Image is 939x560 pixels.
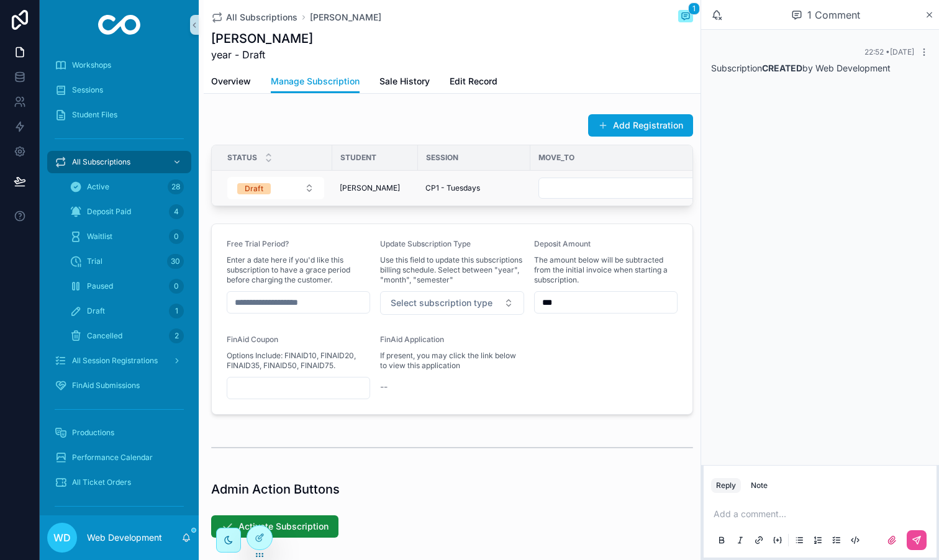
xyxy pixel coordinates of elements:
div: 28 [168,179,184,194]
span: Cancelled [87,331,122,341]
span: Draft [87,306,105,316]
span: Waitlist [87,232,112,242]
button: Select Button [227,177,324,199]
a: [PERSON_NAME] [310,11,381,24]
span: CP1 - Tuesdays [425,183,480,193]
span: Select subscription type [391,297,492,309]
span: Student Files [72,110,117,120]
div: 1 [169,304,184,318]
span: Sale History [379,75,430,88]
a: Cancelled2 [62,325,191,347]
a: Edit Record [450,70,497,95]
span: WD [53,530,71,545]
span: Student [340,153,376,163]
div: 0 [169,279,184,294]
span: 1 Comment [807,7,860,22]
span: Sessions [72,85,103,95]
div: 2 [169,328,184,343]
div: 4 [169,204,184,219]
span: If present, you may click the link below to view this application [380,351,524,371]
a: Select Button [227,176,325,200]
span: All Session Registrations [72,356,158,366]
a: Select Button [538,177,714,199]
a: FinAid Submissions [47,374,191,397]
span: Use this field to update this subscriptions billing schedule. Select between "year", "month", "se... [380,255,524,285]
a: All Ticket Orders [47,471,191,494]
span: Session [426,153,458,163]
a: All Session Registrations [47,350,191,372]
span: Deposit Amount [534,239,591,248]
span: Move_to [538,153,574,163]
button: Select Button [380,291,524,315]
a: Productions [47,422,191,444]
span: Options Include: FINAID10, FINAID20, FINAID35, FINAID50, FINAID75. [227,351,370,371]
div: 30 [167,254,184,269]
span: All Ticket Orders [72,477,131,487]
a: [PERSON_NAME] [340,183,411,193]
a: Trial30 [62,250,191,273]
p: Web Development [87,531,162,544]
button: Note [746,478,773,493]
button: 1 [678,10,693,25]
strong: CREATED [762,63,802,73]
span: FinAid Application [380,335,444,344]
span: 22:52 • [DATE] [864,47,914,56]
a: Paused0 [62,275,191,297]
span: Trial [87,256,102,266]
a: Workshops [47,54,191,76]
span: Edit Record [450,75,497,88]
button: Add Registration [588,114,693,137]
button: Reply [711,478,741,493]
img: App logo [98,15,141,35]
span: Overview [211,75,251,88]
span: 1 [688,2,700,15]
span: Enter a date here if you'd like this subscription to have a grace period before charging the cust... [227,255,370,285]
span: All Subscriptions [72,157,130,167]
span: Deposit Paid [87,207,131,217]
div: scrollable content [40,50,199,515]
a: Manage Subscription [271,70,360,94]
h1: Admin Action Buttons [211,481,340,498]
a: All Subscriptions [211,11,297,24]
span: Performance Calendar [72,453,153,463]
a: Overview [211,70,251,95]
a: Student Files [47,104,191,126]
a: CP1 - Tuesdays [425,183,523,193]
h1: [PERSON_NAME] [211,30,313,47]
div: Note [751,481,768,490]
a: Active28 [62,176,191,198]
span: [PERSON_NAME] [340,183,400,193]
a: Sale History [379,70,430,95]
button: Select Button [538,178,713,199]
button: Activate Subscription [211,515,338,538]
span: Productions [72,428,114,438]
div: 0 [169,229,184,244]
span: Status [227,153,257,163]
span: Free Trial Period? [227,239,289,248]
span: year - Draft [211,47,313,62]
span: All Subscriptions [226,11,297,24]
span: Subscription by Web Development [711,63,891,73]
span: FinAid Submissions [72,381,140,391]
div: Draft [245,183,263,194]
a: Draft1 [62,300,191,322]
span: Update Subscription Type [380,239,471,248]
span: Manage Subscription [271,75,360,88]
a: Sessions [47,79,191,101]
a: Deposit Paid4 [62,201,191,223]
span: Active [87,182,109,192]
span: The amount below will be subtracted from the initial invoice when starting a subscription. [534,255,678,285]
a: Performance Calendar [47,446,191,469]
span: Paused [87,281,113,291]
span: FinAid Coupon [227,335,278,344]
a: Waitlist0 [62,225,191,248]
a: All Subscriptions [47,151,191,173]
span: Workshops [72,60,111,70]
span: Activate Subscription [238,520,329,533]
span: -- [380,381,388,393]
